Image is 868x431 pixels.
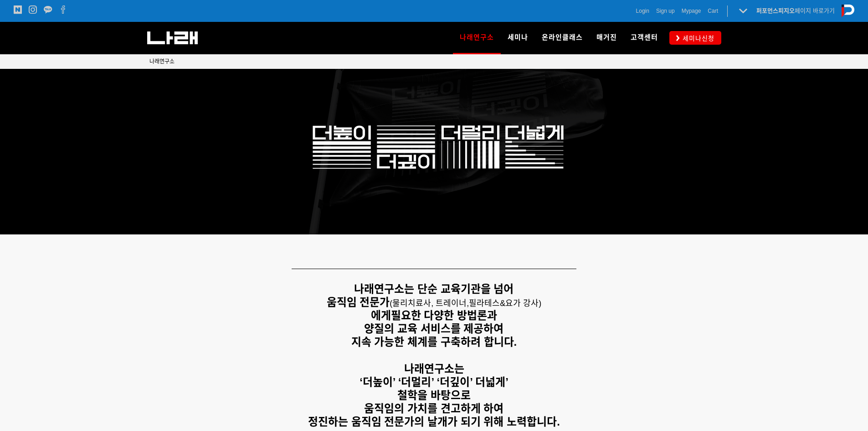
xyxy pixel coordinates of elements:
[149,58,175,65] span: 나래연구소
[469,299,541,308] span: 필라테스&요가 강사)
[680,34,714,43] span: 세미나신청
[149,57,175,66] a: 나래연구소
[391,309,497,322] strong: 필요한 다양한 방법론과
[390,299,469,308] span: (
[669,31,721,44] a: 세미나신청
[708,6,718,16] a: Cart
[397,389,471,401] strong: 철학을 바탕으로
[656,6,675,16] a: Sign up
[308,415,560,428] strong: 정진하는 움직임 전문가의 날개가 되기 위해 노력합니다.
[360,376,508,388] strong: ‘더높이’ ‘더멀리’ ‘더깊이’ 더넓게’
[501,22,535,54] a: 세미나
[756,7,795,14] strong: 퍼포먼스피지오
[354,283,514,295] strong: 나래연구소는 단순 교육기관을 넘어
[542,33,583,42] span: 온라인클래스
[590,22,624,54] a: 매거진
[624,22,665,54] a: 고객센터
[636,6,649,16] a: Login
[404,363,464,375] strong: 나래연구소는
[364,322,503,335] strong: 양질의 교육 서비스를 제공하여
[508,33,528,42] span: 세미나
[364,402,503,415] strong: 움직임의 가치를 견고하게 하여
[631,33,658,42] span: 고객센터
[351,336,517,348] strong: 지속 가능한 체계를 구축하려 합니다.
[327,296,390,308] strong: 움직임 전문가
[460,30,494,45] span: 나래연구소
[596,33,617,42] span: 매거진
[535,22,590,54] a: 온라인클래스
[682,6,701,16] a: Mypage
[453,22,501,54] a: 나래연구소
[371,309,391,322] strong: 에게
[392,299,469,308] span: 물리치료사, 트레이너,
[756,7,835,14] a: 퍼포먼스피지오페이지 바로가기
